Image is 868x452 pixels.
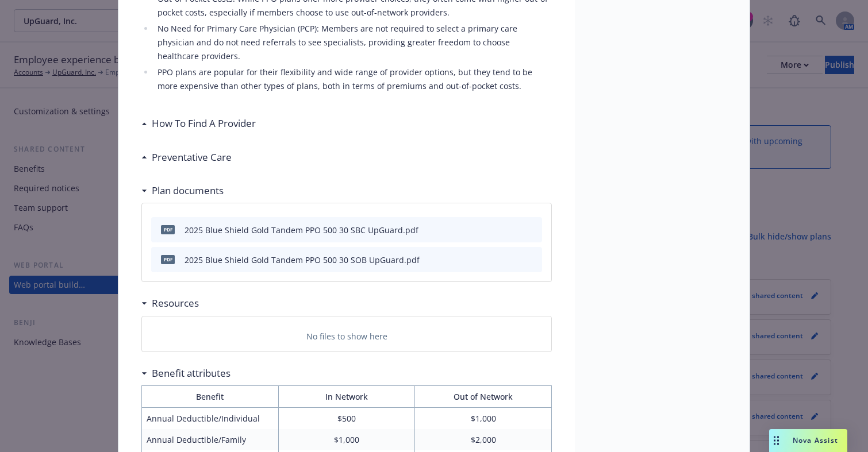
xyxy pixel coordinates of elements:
div: Benefit attributes [141,366,231,381]
td: $1,000 [415,408,552,430]
th: Benefit [142,386,279,408]
div: Plan documents [141,183,224,198]
button: download file [509,224,518,236]
h3: How To Find A Provider [152,116,256,131]
div: 2025 Blue Shield Gold Tandem PPO 500 30 SBC UpGuard.pdf [185,224,418,236]
p: No files to show here [306,330,387,342]
div: Drag to move [769,429,783,452]
th: In Network [278,386,415,408]
td: $500 [278,408,415,430]
button: preview file [527,254,537,266]
span: pdf [161,225,175,234]
td: Annual Deductible/Individual [142,408,279,430]
td: Annual Deductible/Family [142,429,279,450]
h3: Plan documents [152,183,224,198]
div: 2025 Blue Shield Gold Tandem PPO 500 30 SOB UpGuard.pdf [185,254,420,266]
li: PPO plans are popular for their flexibility and wide range of provider options, but they tend to ... [154,65,552,93]
button: Nova Assist [769,429,847,452]
h3: Resources [152,296,199,311]
li: No Need for Primary Care Physician (PCP): Members are not required to select a primary care physi... [154,22,552,63]
div: Resources [141,296,199,311]
span: pdf [161,255,175,264]
div: How To Find A Provider [141,116,256,131]
button: download file [509,254,518,266]
td: $1,000 [278,429,415,450]
span: Nova Assist [793,435,838,445]
h3: Benefit attributes [152,366,231,381]
div: Preventative Care [141,150,232,165]
h3: Preventative Care [152,150,232,165]
td: $2,000 [415,429,552,450]
th: Out of Network [415,386,552,408]
button: preview file [527,224,537,236]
